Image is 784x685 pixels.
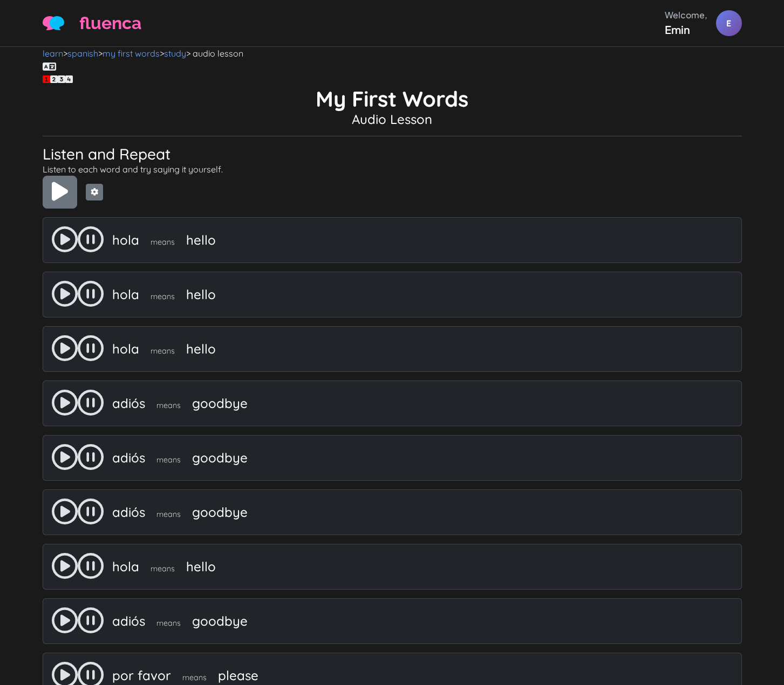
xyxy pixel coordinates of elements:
span: hello [186,286,216,302]
a: study [164,48,186,59]
span: hello [186,558,216,575]
span: means [156,455,181,465]
span: goodbye [192,613,248,629]
a: spanish [67,48,98,59]
div: E [716,10,742,36]
iframe: Ybug feedback widget [762,311,784,375]
div: Emin [665,22,707,38]
span: adiós [112,504,145,520]
span: means [151,564,175,573]
a: my first words [103,48,160,59]
span: hello [186,341,216,357]
span: por favor [112,667,171,683]
span: goodbye [192,449,248,466]
span: goodbye [192,395,248,411]
h4: Audio Lesson [43,112,742,127]
span: hello [186,232,216,248]
span: means [151,237,175,247]
p: Listen to each word and try saying it yourself. [43,163,742,176]
span: hola [112,341,139,357]
span: means [156,400,181,410]
span: adiós [112,449,145,466]
span: fluenca [79,10,141,36]
span: hola [112,558,139,575]
nav: > > > > audio lesson [43,47,742,60]
span: means [151,346,175,356]
span: means [151,292,175,301]
a: learn [43,48,63,59]
span: goodbye [192,504,248,520]
div: English first [43,60,742,73]
strong: My First Words [316,85,468,112]
span: adiós [112,613,145,629]
span: means [156,618,181,628]
div: voice settings [43,73,742,86]
span: please [218,667,258,683]
span: means [156,509,181,519]
h3: Listen and Repeat [43,145,742,163]
span: adiós [112,395,145,411]
span: hola [112,232,139,248]
div: Welcome, [665,9,707,22]
span: means [182,673,207,682]
span: hola [112,286,139,302]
